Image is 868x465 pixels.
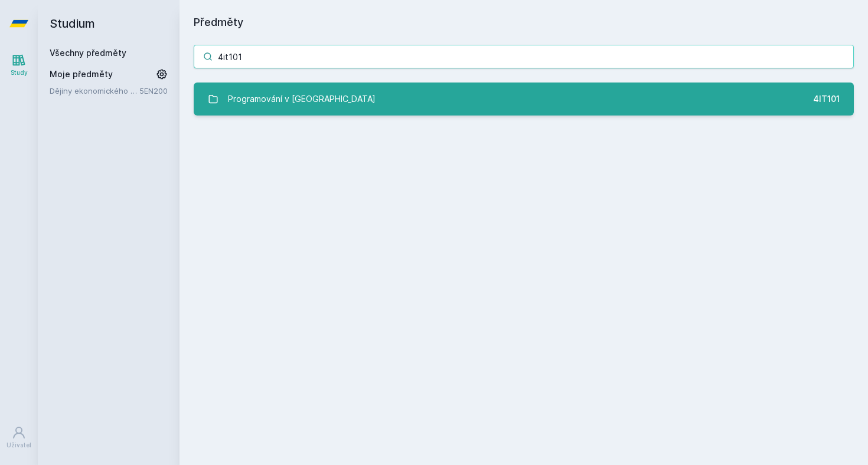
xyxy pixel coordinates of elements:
div: Uživatel [6,441,31,450]
div: Study [11,68,28,77]
a: Programování v [GEOGRAPHIC_DATA] 4IT101 [194,83,854,116]
a: Všechny předměty [50,48,126,58]
span: Moje předměty [50,68,113,80]
a: Dějiny ekonomického myšlení [50,85,139,97]
h1: Předměty [194,14,854,31]
a: 5EN200 [139,86,168,95]
a: Uživatel [2,420,35,456]
div: Programování v [GEOGRAPHIC_DATA] [228,87,376,111]
div: 4IT101 [813,93,840,105]
a: Study [2,47,35,83]
input: Název nebo ident předmětu… [194,45,854,68]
